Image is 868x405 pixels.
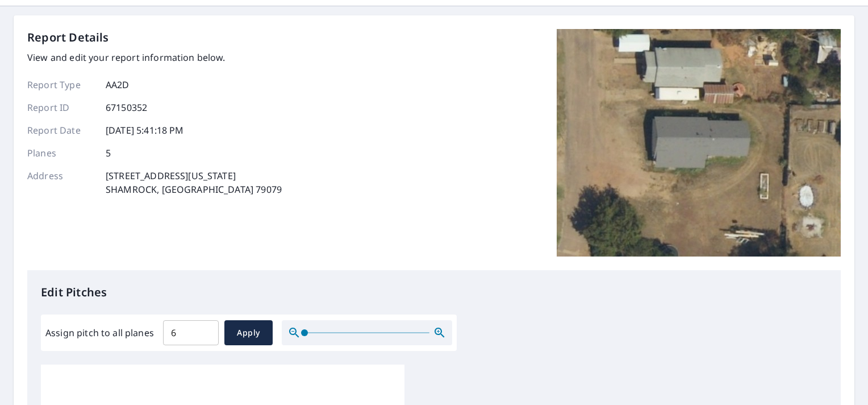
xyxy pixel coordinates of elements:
[27,51,282,64] p: View and edit your report information below.
[106,123,184,137] p: [DATE] 5:41:18 PM
[106,101,147,114] p: 67150352
[27,29,109,46] p: Report Details
[106,78,130,92] p: AA2D
[557,29,841,257] img: Top image
[106,169,282,196] p: [STREET_ADDRESS][US_STATE] SHAMROCK, [GEOGRAPHIC_DATA] 79079
[163,317,219,349] input: 00.0
[45,326,154,340] label: Assign pitch to all planes
[27,169,95,196] p: Address
[224,320,273,345] button: Apply
[27,78,95,92] p: Report Type
[106,146,111,160] p: 5
[27,123,95,137] p: Report Date
[27,146,95,160] p: Planes
[27,101,95,114] p: Report ID
[41,284,827,301] p: Edit Pitches
[233,326,264,340] span: Apply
